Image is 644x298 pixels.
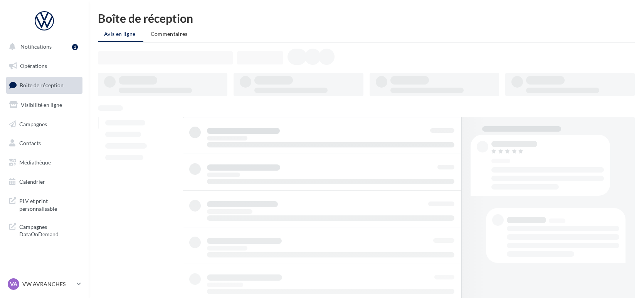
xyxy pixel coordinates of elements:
a: PLV et print personnalisable [5,193,84,215]
span: Commentaires [151,30,188,37]
p: VW AVRANCHES [22,280,74,288]
span: Contacts [19,140,41,146]
a: Campagnes DataOnDemand [5,218,84,241]
span: PLV et print personnalisable [19,196,79,212]
a: Boîte de réception [5,77,84,93]
span: Campagnes DataOnDemand [19,222,79,238]
a: Campagnes [5,116,84,132]
a: Opérations [5,58,84,74]
span: Médiathèque [19,159,51,166]
a: Visibilité en ligne [5,97,84,113]
a: Contacts [5,135,84,151]
a: Calendrier [5,174,84,190]
span: Visibilité en ligne [21,102,62,108]
span: Opérations [20,63,47,69]
span: VA [10,280,17,288]
button: Notifications 1 [5,39,81,55]
a: Médiathèque [5,154,84,171]
div: Boîte de réception [98,12,635,24]
div: 1 [72,44,78,50]
span: Calendrier [19,178,45,185]
span: Boîte de réception [20,82,64,88]
a: VA VW AVRANCHES [6,277,82,291]
span: Notifications [20,43,52,50]
span: Campagnes [19,120,47,127]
